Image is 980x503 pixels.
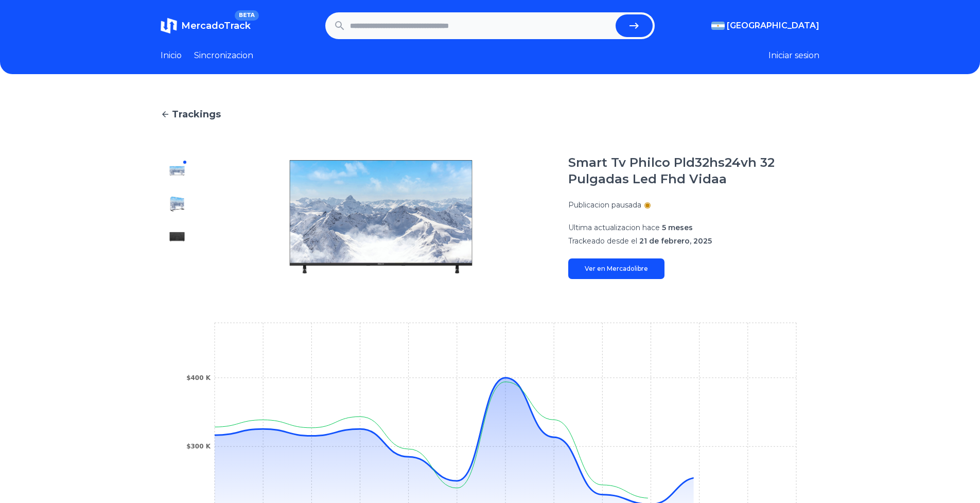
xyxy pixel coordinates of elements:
[186,443,211,450] tspan: $300 K
[214,154,548,279] img: Smart Tv Philco Pld32hs24vh 32 Pulgadas Led Fhd Vidaa
[235,10,259,21] span: BETA
[568,154,819,187] h1: Smart Tv Philco Pld32hs24vh 32 Pulgadas Led Fhd Vidaa
[711,20,819,32] button: [GEOGRAPHIC_DATA]
[169,163,185,179] img: Smart Tv Philco Pld32hs24vh 32 Pulgadas Led Fhd Vidaa
[568,200,641,210] p: Publicacion pausada
[169,229,185,245] img: Smart Tv Philco Pld32hs24vh 32 Pulgadas Led Fhd Vidaa
[161,49,182,62] a: Inicio
[568,223,660,232] span: Ultima actualizacion hace
[727,20,819,32] span: [GEOGRAPHIC_DATA]
[568,258,664,279] a: Ver en Mercadolibre
[186,374,211,381] tspan: $400 K
[568,236,637,246] span: Trackeado desde el
[161,107,819,122] a: Trackings
[161,18,177,34] img: MercadoTrack
[194,49,253,62] a: Sincronizacion
[768,49,819,62] button: Iniciar sesion
[711,22,725,30] img: Argentina
[639,236,712,246] span: 21 de febrero, 2025
[169,196,185,212] img: Smart Tv Philco Pld32hs24vh 32 Pulgadas Led Fhd Vidaa
[161,18,251,34] a: MercadoTrackBETA
[662,223,693,232] span: 5 meses
[181,20,251,31] span: MercadoTrack
[172,107,221,122] span: Trackings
